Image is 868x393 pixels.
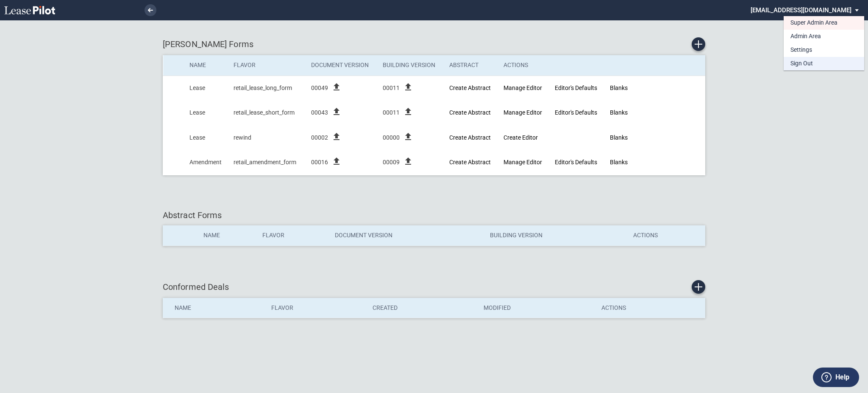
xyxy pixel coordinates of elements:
div: Admin Area [790,32,821,41]
div: Sign Out [790,59,813,68]
label: Help [835,372,849,383]
div: Settings [790,46,812,54]
div: Super Admin Area [790,19,837,27]
button: Help [813,368,859,387]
